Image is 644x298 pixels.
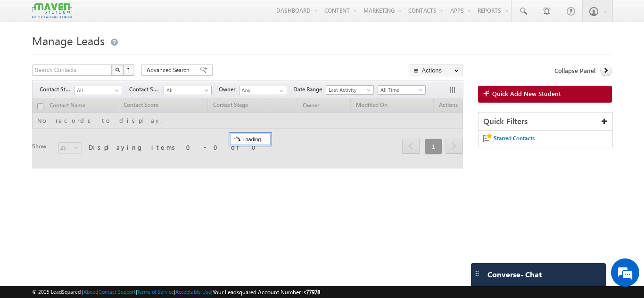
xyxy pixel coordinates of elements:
span: ? [127,66,131,74]
img: carter-drag [473,270,481,277]
a: About [83,289,97,295]
span: Contact Source [129,85,164,94]
a: Show All Items [274,86,286,96]
span: Quick Add New Student [492,89,561,98]
span: Advanced Search [147,66,192,74]
span: All [74,86,119,95]
a: All [74,86,122,95]
img: Custom Logo [32,2,72,19]
a: Acceptable Use [175,289,211,295]
span: © 2025 LeadSquared | | | | | [32,288,320,297]
span: Collapse Panel [554,66,595,75]
button: Actions [409,64,463,76]
span: Converse - Chat [487,270,542,279]
input: Type to Search [239,86,287,95]
span: Contact Stage [40,85,74,94]
span: 77978 [306,289,320,296]
a: All Time [378,85,426,95]
img: Search [115,67,120,72]
a: All [164,86,212,95]
span: Manage Leads [32,33,105,48]
span: Your Leadsquared Account Number is [213,289,320,296]
a: Contact Support [99,289,136,295]
button: ? [123,64,134,76]
span: Owner [219,85,239,94]
a: Quick Add New Student [478,86,612,103]
a: Last Activity [326,85,374,95]
div: Quick Filters [479,113,612,131]
a: Terms of Service [137,289,174,295]
span: All [164,86,209,95]
div: Loading... [230,134,270,145]
span: Date Range [293,85,326,94]
span: All Time [378,86,423,94]
span: Starred Contacts [494,135,535,142]
span: Last Activity [326,86,371,94]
